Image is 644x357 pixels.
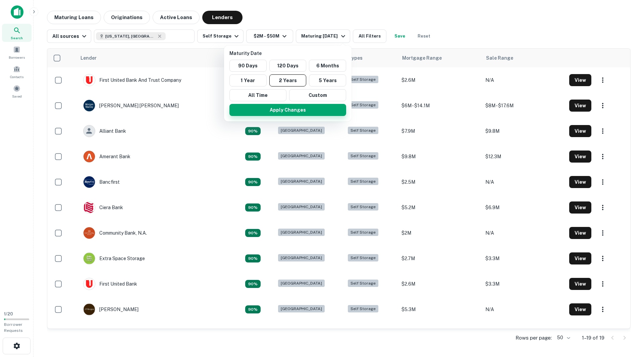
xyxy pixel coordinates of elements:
button: All Time [229,89,286,101]
p: Maturity Date [229,50,349,57]
iframe: Chat Widget [610,282,644,314]
button: 120 Days [269,60,307,72]
button: Apply Changes [229,104,346,116]
button: 90 Days [229,60,267,72]
button: 6 Months [309,60,346,72]
button: Custom [289,89,346,101]
button: 1 Year [229,74,267,86]
button: 2 Years [269,74,307,86]
button: 5 Years [309,74,346,86]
